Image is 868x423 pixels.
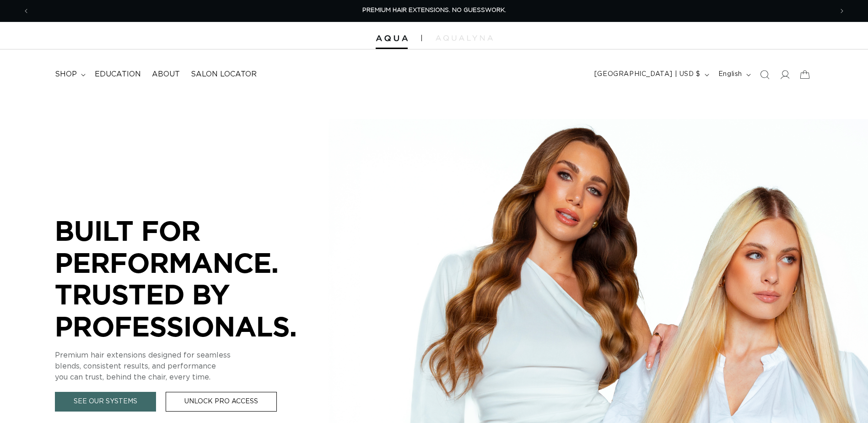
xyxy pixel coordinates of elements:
button: English [713,66,755,83]
a: See Our Systems [55,392,156,412]
button: Previous announcement [16,2,36,20]
p: Premium hair extensions designed for seamless blends, consistent results, and performance you can... [55,350,329,383]
summary: shop [49,64,89,85]
span: PREMIUM HAIR EXTENSIONS. NO GUESSWORK. [362,7,506,13]
span: About [152,70,180,79]
span: [GEOGRAPHIC_DATA] | USD $ [594,70,701,79]
img: Aqua Hair Extensions [376,35,408,42]
span: Salon Locator [191,70,257,79]
a: Salon Locator [185,64,262,85]
summary: Search [755,65,775,85]
img: aqualyna.com [436,35,493,41]
button: [GEOGRAPHIC_DATA] | USD $ [589,66,713,83]
span: English [718,70,742,79]
button: Next announcement [832,2,852,20]
p: BUILT FOR PERFORMANCE. TRUSTED BY PROFESSIONALS. [55,215,329,342]
a: Education [89,64,146,85]
span: Education [95,70,141,79]
a: About [146,64,185,85]
span: shop [55,70,77,79]
a: Unlock Pro Access [166,392,277,412]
